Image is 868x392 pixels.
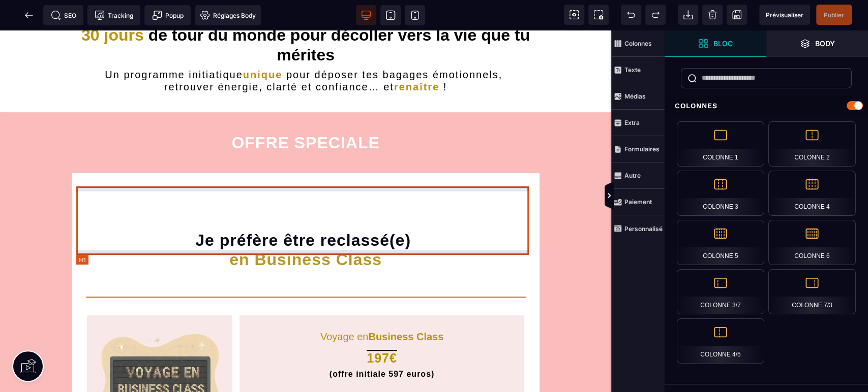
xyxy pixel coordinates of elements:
span: Autre [611,162,665,189]
div: Colonne 3 [677,171,764,216]
strong: Formulaires [624,145,660,153]
span: Voir bureau [356,5,376,25]
span: Texte [611,57,665,83]
span: Popup [152,10,184,20]
span: Voir les composants [564,5,584,25]
span: Ouvrir les blocs [665,30,766,57]
strong: Extra [624,119,640,126]
span: Importer [678,5,698,25]
span: Rétablir [645,5,666,25]
div: Colonne 7/3 [768,269,856,314]
strong: Bloc [713,40,733,47]
strong: Médias [624,92,646,100]
span: Personnalisé [611,215,665,242]
span: Favicon [195,5,261,25]
span: Prévisualiser [766,11,803,19]
div: Colonnes [665,96,868,115]
strong: Colonnes [624,40,652,47]
span: Capture d'écran [588,5,609,25]
span: Formulaires [611,136,665,162]
strong: Paiement [624,198,652,206]
span: Voir mobile [405,5,425,25]
strong: Autre [624,172,641,179]
div: Colonne 6 [768,220,856,265]
span: Nettoyage [702,5,723,25]
span: Extra [611,110,665,136]
span: Aperçu [759,5,810,25]
div: Colonne 4/5 [677,318,764,364]
span: Enregistrer [727,5,747,25]
strong: Body [815,40,835,47]
b: (offre initiale 597 euros) [330,339,435,348]
span: Créer une alerte modale [144,5,191,25]
span: Enregistrer le contenu [816,5,852,25]
span: Voir tablette [380,5,401,25]
strong: Texte [624,66,641,74]
span: Médias [611,83,665,110]
span: Métadata SEO [43,5,83,25]
div: Colonne 2 [768,121,856,167]
span: Tracking [95,10,133,20]
span: Réglages Body [200,10,256,20]
span: Code de suivi [87,5,140,25]
div: Colonne 4 [768,171,856,216]
strong: Personnalisé [624,225,663,233]
span: SEO [51,10,76,20]
div: Colonne 1 [677,121,764,167]
span: Ouvrir les calques [766,30,868,57]
span: Paiement [611,189,665,215]
div: Colonne 5 [677,220,764,265]
span: Retour [19,5,39,25]
div: Colonne 3/7 [677,269,764,314]
span: Afficher les vues [665,181,675,211]
span: Publier [824,11,844,19]
h2: Un programme initiatique pour déposer tes bagages émotionnels, retrouver énergie, clarté et confi... [72,38,540,62]
span: Défaire [621,5,641,25]
span: Colonnes [611,30,665,57]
